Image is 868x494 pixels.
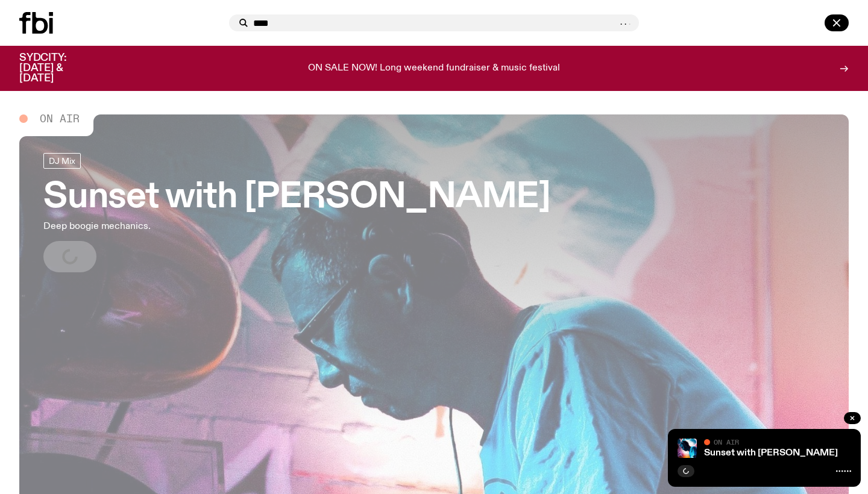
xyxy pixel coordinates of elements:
span: . [627,17,632,27]
img: Simon Caldwell stands side on, looking downwards. He has headphones on. Behind him is a brightly ... [678,439,697,458]
p: ON SALE NOW! Long weekend fundraiser & music festival [308,63,560,74]
span: . [619,17,623,27]
span: . [623,17,627,27]
h3: SYDCITY: [DATE] & [DATE] [19,53,96,84]
a: Sunset with [PERSON_NAME] [704,448,838,458]
span: On Air [714,438,739,446]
